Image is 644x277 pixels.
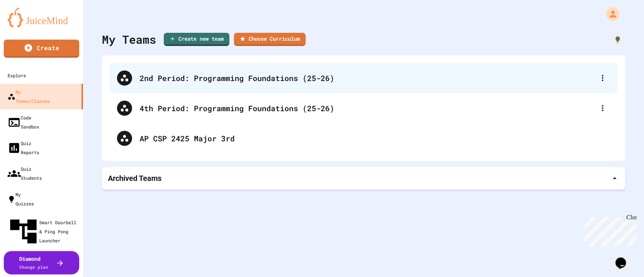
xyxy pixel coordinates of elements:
[140,103,595,114] div: 4th Period: Programming Foundations (25-26)
[610,32,625,47] div: How it works
[19,264,48,270] span: Change plan
[612,247,636,269] iframe: chat widget
[109,123,618,153] div: AP CSP 2425 Major 3rd
[8,190,34,208] div: My Quizzes
[140,133,610,144] div: AP CSP 2425 Major 3rd
[8,216,80,247] div: Smart Doorbell & Ping Pong Launcher
[102,31,156,48] div: My Teams
[4,251,79,274] button: DiamondChange plan
[3,3,52,48] div: Chat with us now!Close
[8,71,26,80] div: Explore
[140,72,595,84] div: 2nd Period: Programming Foundations (25-26)
[109,63,618,93] div: 2nd Period: Programming Foundations (25-26)
[8,164,42,182] div: Quiz Students
[19,255,48,271] div: Diamond
[164,33,229,46] a: Create new team
[109,93,618,123] div: 4th Period: Programming Foundations (25-26)
[8,87,50,106] div: My Teams/Classes
[8,113,39,131] div: Code Sandbox
[8,8,75,27] img: logo-orange.svg
[581,214,636,246] iframe: chat widget
[8,139,39,157] div: Quiz Reports
[598,5,621,23] div: My Account
[108,173,161,184] p: Archived Teams
[4,40,79,58] a: Create
[234,33,306,46] a: Choose Curriculum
